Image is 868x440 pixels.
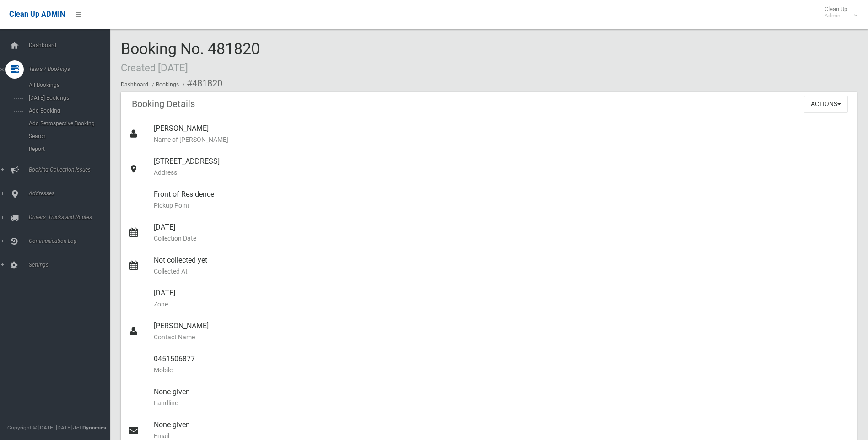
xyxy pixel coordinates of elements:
small: Created [DATE] [121,62,188,74]
div: [DATE] [154,282,850,315]
span: Drivers, Trucks and Routes [26,214,117,220]
div: None given [154,381,850,414]
small: Contact Name [154,332,850,343]
span: Search [26,133,109,140]
span: Tasks / Bookings [26,66,117,72]
div: [DATE] [154,216,850,249]
button: Actions [804,96,848,113]
span: Communication Log [26,238,117,244]
small: Zone [154,299,850,310]
li: #481820 [180,75,222,92]
span: Clean Up ADMIN [9,10,65,19]
small: Mobile [154,365,850,376]
small: Address [154,167,850,178]
small: Collection Date [154,233,850,244]
div: [PERSON_NAME] [154,315,850,348]
div: [STREET_ADDRESS] [154,150,850,183]
div: [PERSON_NAME] [154,118,850,150]
header: Booking Details [121,95,206,113]
span: Dashboard [26,42,117,48]
div: Front of Residence [154,183,850,216]
a: Bookings [156,81,179,88]
span: Add Booking [26,107,109,114]
span: Booking No. 481820 [121,39,260,75]
small: Landline [154,397,850,408]
span: Copyright © [DATE]-[DATE] [7,424,72,431]
span: Addresses [26,190,117,197]
small: Collected At [154,266,850,277]
span: Clean Up [820,5,857,19]
strong: Jet Dynamics [73,424,106,431]
span: Settings [26,262,117,268]
div: Not collected yet [154,249,850,282]
span: Add Retrospective Booking [26,120,109,127]
span: Booking Collection Issues [26,166,117,173]
span: Report [26,146,109,152]
small: Name of [PERSON_NAME] [154,134,850,145]
a: Dashboard [121,81,148,88]
span: All Bookings [26,82,109,88]
span: [DATE] Bookings [26,95,109,101]
small: Admin [825,12,847,19]
small: Pickup Point [154,200,850,211]
div: 0451506877 [154,348,850,381]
